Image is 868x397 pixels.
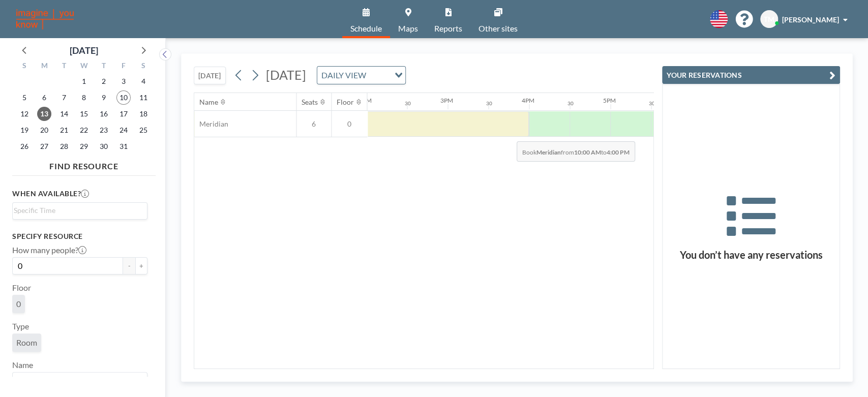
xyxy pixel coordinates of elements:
b: Meridian [536,148,561,156]
div: S [15,60,35,73]
span: Thursday, October 23, 2025 [97,123,111,137]
span: Monday, October 20, 2025 [37,123,51,137]
span: Saturday, October 4, 2025 [136,74,151,88]
div: T [94,60,113,73]
div: Floor [337,98,354,107]
span: Meridian [194,119,228,129]
div: W [74,60,94,73]
span: Wednesday, October 29, 2025 [77,139,91,154]
span: Thursday, October 30, 2025 [97,139,111,154]
h3: You don’t have any reservations [663,249,840,261]
label: Floor [12,283,31,293]
span: Other sites [478,24,518,33]
span: Saturday, October 18, 2025 [136,107,151,121]
span: Friday, October 3, 2025 [116,74,131,88]
input: Search for option [14,375,141,388]
button: YOUR RESERVATIONS [662,66,840,84]
span: Sunday, October 12, 2025 [17,107,32,121]
span: Room [16,338,37,347]
div: Seats [302,98,318,107]
div: Search for option [13,373,147,390]
img: organization-logo [16,9,74,29]
div: 30 [404,100,410,107]
span: Tuesday, October 28, 2025 [57,139,71,154]
label: How many people? [12,245,86,255]
div: 3PM [440,97,453,104]
div: Search for option [317,67,405,84]
span: Sunday, October 5, 2025 [17,90,32,105]
span: [DATE] [266,67,306,82]
div: 5PM [603,97,615,104]
span: Schedule [350,24,382,33]
div: M [35,60,54,73]
span: Thursday, October 9, 2025 [97,90,111,105]
span: Wednesday, October 8, 2025 [77,90,91,105]
button: [DATE] [194,67,226,84]
span: Wednesday, October 22, 2025 [77,123,91,137]
div: Name [199,98,218,107]
span: Saturday, October 25, 2025 [136,123,151,137]
b: 4:00 PM [607,148,630,156]
div: 30 [648,100,654,107]
span: 6 [296,119,331,129]
div: 30 [567,100,573,107]
span: [PERSON_NAME] [782,15,839,24]
span: Sunday, October 19, 2025 [17,123,32,137]
div: 4PM [521,97,534,104]
div: F [113,60,133,73]
span: 0 [16,299,21,309]
span: Wednesday, October 15, 2025 [77,107,91,121]
span: Tuesday, October 21, 2025 [57,123,71,137]
span: Monday, October 13, 2025 [37,107,51,121]
b: 10:00 AM [574,148,601,156]
h3: Specify resource [12,232,147,241]
button: + [135,257,147,274]
span: Tuesday, October 14, 2025 [57,107,71,121]
div: Search for option [13,203,147,218]
label: Type [12,321,29,331]
label: Name [12,360,33,370]
span: TM [764,15,774,24]
span: Friday, October 17, 2025 [116,107,131,121]
span: 0 [332,119,367,129]
span: Friday, October 31, 2025 [116,139,131,154]
span: DAILY VIEW [319,69,368,82]
button: - [123,257,135,274]
span: Monday, October 6, 2025 [37,90,51,105]
div: T [54,60,74,73]
span: Book from to [517,141,635,162]
span: Friday, October 24, 2025 [116,123,131,137]
span: Tuesday, October 7, 2025 [57,90,71,105]
span: Wednesday, October 1, 2025 [77,74,91,88]
span: Maps [398,24,418,33]
div: [DATE] [70,43,98,57]
span: Sunday, October 26, 2025 [17,139,32,154]
div: 30 [486,100,492,107]
h4: FIND RESOURCE [12,157,156,171]
span: Thursday, October 16, 2025 [97,107,111,121]
span: Monday, October 27, 2025 [37,139,51,154]
input: Search for option [14,205,141,216]
div: S [133,60,153,73]
input: Search for option [369,69,388,82]
span: Thursday, October 2, 2025 [97,74,111,88]
span: Saturday, October 11, 2025 [136,90,151,105]
span: Reports [434,24,462,33]
span: Friday, October 10, 2025 [116,90,131,105]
